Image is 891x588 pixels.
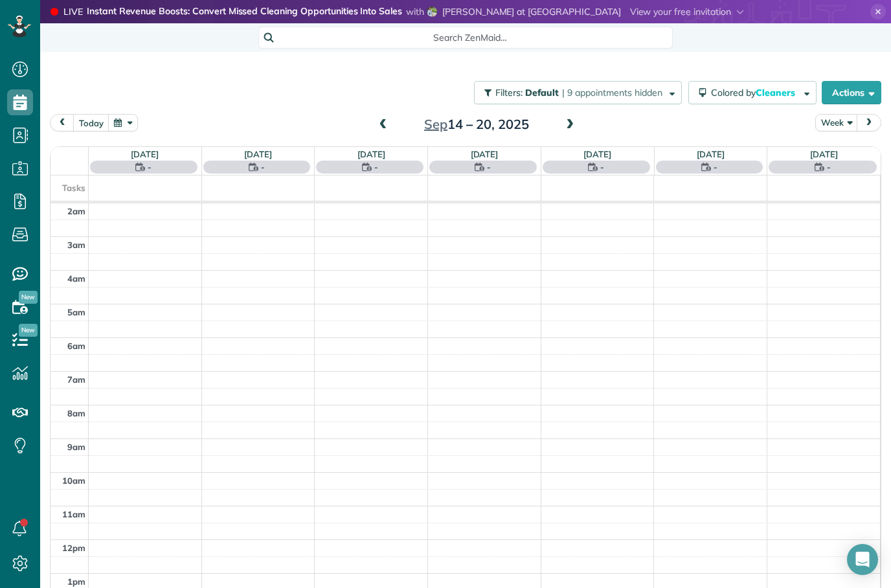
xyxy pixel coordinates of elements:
span: 1pm [67,576,85,587]
img: krystal-bella-26c4d97ab269325ebbd1b949b0fa6341b62ea2e41813a08d73d4ec79abadb00e.png [427,6,437,17]
button: prev [50,114,74,131]
div: Open Intercom Messenger [847,544,878,575]
button: Actions [822,81,881,104]
span: 4am [67,273,85,284]
a: [DATE] [357,149,385,159]
span: Filters: [495,87,523,98]
span: Sep [424,116,447,132]
span: - [600,161,604,174]
span: with [406,6,424,17]
a: [DATE] [810,149,838,159]
a: [DATE] [697,149,725,159]
span: Tasks [62,183,85,193]
span: | 9 appointments hidden [562,87,662,98]
span: 12pm [62,543,85,553]
h2: 14 – 20, 2025 [396,117,558,131]
span: New [19,291,38,304]
span: 2am [67,206,85,216]
span: - [827,161,831,174]
button: today [73,114,109,131]
a: [DATE] [583,149,611,159]
span: - [261,161,265,174]
span: 11am [62,509,85,519]
button: Filters: Default | 9 appointments hidden [474,81,682,104]
span: - [148,161,152,174]
span: - [487,161,491,174]
span: [PERSON_NAME] at [GEOGRAPHIC_DATA] [442,6,621,17]
span: 3am [67,240,85,250]
span: - [374,161,378,174]
span: 5am [67,307,85,317]
span: 10am [62,475,85,486]
a: [DATE] [131,149,159,159]
a: [DATE] [471,149,499,159]
span: Colored by [711,87,800,98]
strong: Instant Revenue Boosts: Convert Missed Cleaning Opportunities Into Sales [87,5,402,19]
span: 8am [67,408,85,418]
button: Colored byCleaners [688,81,817,104]
button: next [857,114,881,131]
span: 9am [67,442,85,452]
span: Cleaners [756,87,797,98]
span: 6am [67,341,85,351]
span: - [714,161,717,174]
span: Default [525,87,559,98]
button: Week [815,114,858,131]
span: New [19,324,38,337]
a: Filters: Default | 9 appointments hidden [468,81,682,104]
span: 7am [67,374,85,385]
a: [DATE] [244,149,272,159]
